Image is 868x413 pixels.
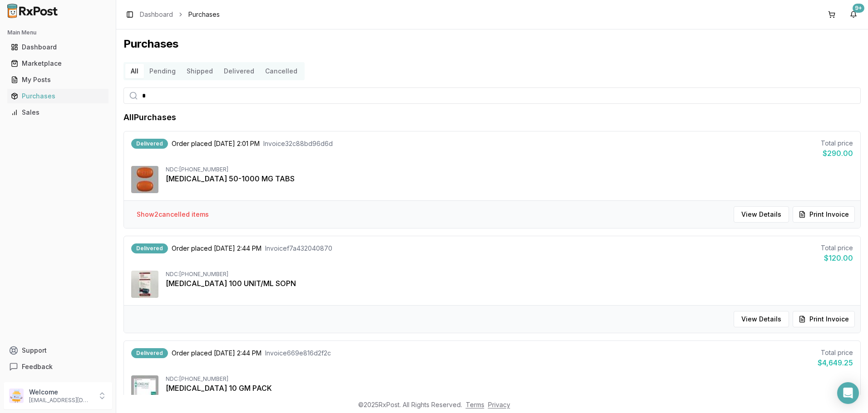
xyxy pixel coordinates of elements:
button: Cancelled [260,64,303,78]
div: Marketplace [11,59,105,68]
a: Terms [466,401,484,408]
div: Total price [818,348,853,357]
div: Total price [821,243,853,253]
div: Delivered [131,139,168,149]
span: Order placed [DATE] 2:44 PM [172,349,261,358]
button: Shipped [181,64,218,78]
span: Feedback [22,362,53,371]
h1: Purchases [123,37,861,51]
h1: All Purchases [123,111,176,124]
button: Print Invoice [793,311,855,327]
button: All [125,64,144,78]
button: Purchases [4,89,112,103]
button: Dashboard [4,40,112,54]
span: Order placed [DATE] 2:44 PM [172,244,261,253]
div: Total price [821,139,853,148]
div: NDC: [PHONE_NUMBER] [166,375,853,383]
a: Dashboard [140,10,173,19]
button: Feedback [4,359,112,375]
button: Support [4,342,112,359]
button: Show2cancelled items [129,206,216,223]
nav: breadcrumb [140,10,220,19]
a: Purchases [7,88,108,104]
div: $4,649.25 [818,357,853,368]
button: Sales [4,105,112,120]
span: Order placed [DATE] 2:01 PM [172,139,260,148]
button: Pending [144,64,181,78]
div: 9+ [853,4,864,13]
button: Show4more items [166,394,237,410]
a: Sales [7,104,108,121]
img: HumaLOG KwikPen 100 UNIT/ML SOPN [131,271,158,298]
button: Marketplace [4,56,112,71]
button: View Details [734,311,789,327]
div: My Posts [11,75,105,84]
div: NDC: [PHONE_NUMBER] [166,166,853,173]
div: Open Intercom Messenger [837,382,859,404]
img: RxPost Logo [4,4,62,18]
div: [MEDICAL_DATA] 50-1000 MG TABS [166,173,853,184]
h2: Main Menu [7,29,108,36]
a: Dashboard [7,39,108,55]
img: Janumet 50-1000 MG TABS [131,166,158,193]
p: [EMAIL_ADDRESS][DOMAIN_NAME] [29,397,92,404]
span: Invoice 669e816d2f2c [265,349,331,358]
div: Purchases [11,92,105,101]
span: Invoice 32c88bd96d6d [263,139,333,148]
button: Print Invoice [793,206,855,223]
img: Lokelma 10 GM PACK [131,375,158,403]
a: Marketplace [7,55,108,72]
a: My Posts [7,72,108,88]
div: [MEDICAL_DATA] 10 GM PACK [166,383,853,394]
div: Delivered [131,243,168,253]
div: Delivered [131,348,168,358]
p: Welcome [29,388,92,397]
div: $120.00 [821,253,853,263]
button: View Details [734,206,789,223]
div: [MEDICAL_DATA] 100 UNIT/ML SOPN [166,278,853,289]
div: $290.00 [821,148,853,159]
div: Sales [11,108,105,117]
div: NDC: [PHONE_NUMBER] [166,271,853,278]
button: My Posts [4,73,112,87]
span: Invoice f7a432040870 [265,244,332,253]
a: Privacy [488,401,510,408]
img: User avatar [9,389,24,403]
button: 9+ [846,7,861,22]
span: Purchases [188,10,220,19]
button: Delivered [218,64,260,78]
div: Dashboard [11,43,105,52]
